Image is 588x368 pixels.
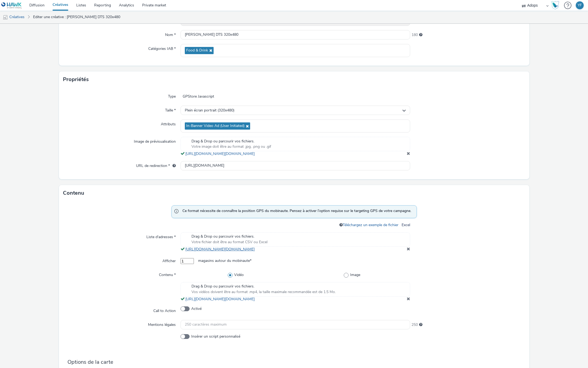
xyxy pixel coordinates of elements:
span: Activé [191,306,202,311]
label: Nom * [163,30,178,38]
span: 250 [411,322,418,327]
label: Attributs [159,119,178,127]
input: Nom [181,30,410,39]
a: [URL][DOMAIN_NAME][DOMAIN_NAME] [185,151,257,156]
label: Mentions légales [146,320,178,327]
img: mobile [3,15,8,20]
span: Food & Drink [186,48,208,53]
label: Taille * [163,106,178,113]
span: Drag & Drop ou parcourir vos fichiers. [191,234,267,239]
a: Hawk Academy [551,1,561,10]
label: Call to Action [151,306,178,314]
span: In-Banner Video Ad (User Initiated) [186,124,245,128]
label: Catégories IAB * [146,44,178,51]
h3: Contenu [63,189,84,197]
label: Image de prévisualisation [132,137,178,144]
label: URL de redirection * [134,161,178,169]
input: URL de redirection [181,161,410,170]
img: undefined Logo [1,2,22,9]
span: Image [350,272,360,278]
h3: Options de la carte [67,358,525,366]
span: Ce format nécessite de connaître la position GPS du mobinaute. Pensez à activer l’option requise ... [182,208,411,215]
a: [URL][DOMAIN_NAME][DOMAIN_NAME] [185,297,257,302]
span: Excel [401,222,410,227]
span: Drag & Drop ou parcourir vos fichiers. [191,139,271,144]
span: Drag & Drop ou parcourir vos fichiers. [191,284,336,289]
span: 180 [411,32,418,38]
span: Votre image doit être au format .jpg, .png ou .gif [191,144,271,149]
a: Téléchargez un exemple de fichier [343,222,401,227]
div: 200 caractères maximum [419,32,422,38]
label: Type [166,92,178,99]
span: Vidéo [234,272,244,278]
div: L'URL de redirection sera utilisée comme URL de validation avec certains SSP et ce sera l'URL de ... [170,163,176,169]
span: Insérer un script personnalisé [191,334,240,339]
span: magasins autour du mobinaute * [194,258,256,264]
a: Editer une créative : [PERSON_NAME] DTS 320x480 [30,11,123,23]
span: Plein écran portrait (320x480) [185,108,234,113]
span: Votre fichier doit être au format CSV ou Excel [191,239,267,245]
h3: Propriétés [63,75,89,83]
label: Liste d'adresses * [144,232,178,240]
label: Afficher [160,256,178,264]
span: Vos vidéos doivent être au format .mp4, la taille maximale recommandée est de 1.5 Mo. [191,289,336,295]
span: GPStore Javascript [181,92,216,101]
img: Hawk Academy [551,1,559,10]
div: 250 caractères maximum [419,322,422,327]
div: YF [578,1,582,9]
input: 250 caractères maximum [181,320,410,329]
a: [URL][DOMAIN_NAME][DOMAIN_NAME] [185,247,257,252]
label: Contenu * [157,270,178,278]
